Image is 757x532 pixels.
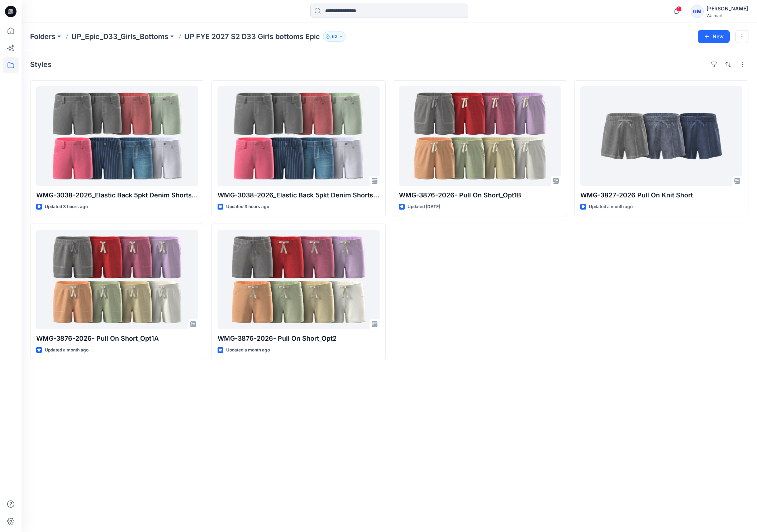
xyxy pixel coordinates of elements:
[30,60,52,69] h4: Styles
[36,230,198,329] a: WMG-3876-2026- Pull On Short_Opt1A
[706,13,748,18] div: Walmart
[45,346,89,354] p: Updated a month ago
[218,334,380,344] p: WMG-3876-2026- Pull On Short_Opt2
[218,230,380,329] a: WMG-3876-2026- Pull On Short_Opt2
[589,203,633,211] p: Updated a month ago
[226,203,269,211] p: Updated 3 hours ago
[218,190,380,200] p: WMG-3038-2026_Elastic Back 5pkt Denim Shorts 3 Inseam
[71,32,168,42] a: UP_Epic_D33_Girls_Bottoms
[580,86,742,186] a: WMG-3827-2026 Pull On Knit Short
[36,86,198,186] a: WMG-3038-2026_Elastic Back 5pkt Denim Shorts 3 Inseam - Cost Opt
[30,32,56,42] a: Folders
[399,190,561,200] p: WMG-3876-2026- Pull On Short_Opt1B
[676,6,682,12] span: 1
[332,33,337,40] p: 62
[691,5,704,18] div: GM
[408,203,440,211] p: Updated [DATE]
[706,4,748,13] div: [PERSON_NAME]
[218,86,380,186] a: WMG-3038-2026_Elastic Back 5pkt Denim Shorts 3 Inseam
[580,190,742,200] p: WMG-3827-2026 Pull On Knit Short
[323,32,346,42] button: 62
[399,86,561,186] a: WMG-3876-2026- Pull On Short_Opt1B
[36,334,198,344] p: WMG-3876-2026- Pull On Short_Opt1A
[184,32,320,42] p: UP FYE 2027 S2 D33 Girls bottoms Epic
[36,190,198,200] p: WMG-3038-2026_Elastic Back 5pkt Denim Shorts 3 Inseam - Cost Opt
[226,346,270,354] p: Updated a month ago
[45,203,88,211] p: Updated 3 hours ago
[698,30,730,43] button: New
